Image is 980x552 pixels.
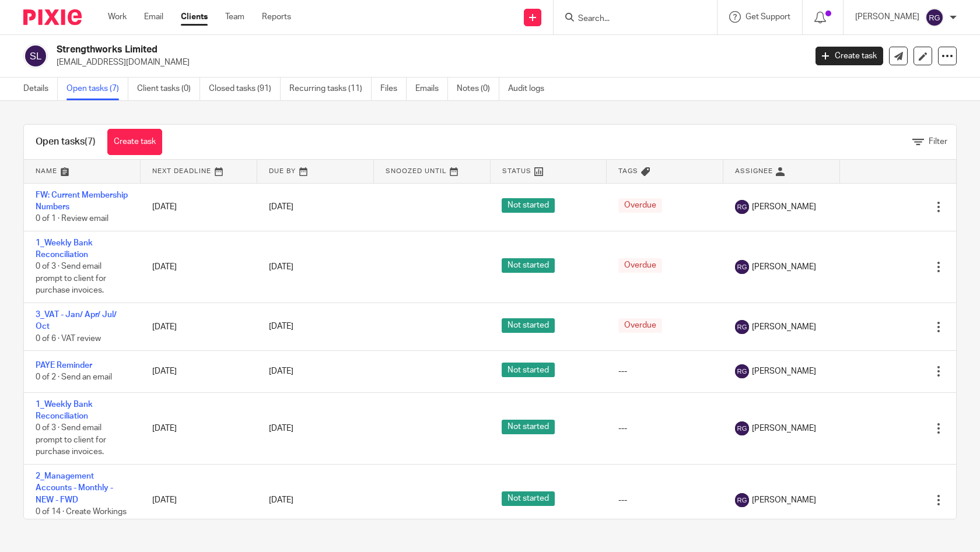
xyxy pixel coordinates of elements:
a: 2_Management Accounts - Monthly - NEW - FWD [36,472,113,504]
p: [PERSON_NAME] [855,11,919,23]
img: svg%3E [735,260,749,274]
span: Snoozed Until [386,168,447,174]
img: svg%3E [735,421,749,435]
span: 0 of 3 · Send email prompt to client for purchase invoices. [36,424,106,456]
a: Email [144,11,163,23]
span: 0 of 3 · Send email prompt to client for purchase invoices. [36,263,106,295]
a: 3_VAT - Jan/ Apr/ Jul/ Oct [36,311,117,331]
span: Not started [502,420,555,434]
span: [PERSON_NAME] [752,494,816,506]
div: --- [618,365,712,377]
td: [DATE] [141,392,257,464]
span: [PERSON_NAME] [752,321,816,333]
td: [DATE] [141,183,257,231]
span: Filter [929,138,947,146]
a: Closed tasks (91) [209,78,281,100]
a: Notes (0) [457,78,499,100]
td: [DATE] [141,351,257,392]
span: Overdue [618,198,662,213]
a: FW: Current Membership Numbers [36,191,128,211]
span: [DATE] [269,263,293,271]
img: Pixie [23,9,82,25]
span: [PERSON_NAME] [752,261,816,273]
span: 0 of 6 · VAT review [36,335,101,343]
td: [DATE] [141,465,257,536]
input: Search [577,14,682,24]
a: Details [23,78,58,100]
span: 0 of 14 · Create Workings File [36,508,127,528]
img: svg%3E [735,493,749,507]
td: [DATE] [141,231,257,303]
span: Not started [502,318,555,333]
img: svg%3E [925,8,944,27]
a: Files [380,78,407,100]
span: Get Support [745,13,790,21]
span: (7) [85,137,96,146]
div: --- [618,423,712,434]
img: svg%3E [23,44,48,68]
a: Create task [815,47,883,65]
a: 1_Weekly Bank Reconciliation [36,239,93,259]
span: [PERSON_NAME] [752,365,816,377]
span: Overdue [618,318,662,333]
a: Client tasks (0) [137,78,200,100]
a: Reports [262,11,291,23]
span: [DATE] [269,203,293,211]
a: Open tasks (7) [66,78,128,100]
img: svg%3E [735,320,749,334]
div: --- [618,494,712,506]
span: [DATE] [269,323,293,331]
span: Not started [502,198,555,213]
a: Audit logs [508,78,553,100]
img: svg%3E [735,364,749,378]
span: [PERSON_NAME] [752,201,816,213]
a: Clients [181,11,208,23]
span: [DATE] [269,424,293,433]
span: [DATE] [269,367,293,375]
span: 0 of 1 · Review email [36,215,108,223]
span: Not started [502,491,555,506]
p: [EMAIL_ADDRESS][DOMAIN_NAME] [57,57,798,68]
span: Not started [502,258,555,273]
a: Emails [415,78,448,100]
span: Not started [502,363,555,377]
td: [DATE] [141,303,257,351]
h2: Strengthworks Limited [57,44,650,56]
a: Team [225,11,244,23]
a: Create task [107,129,162,155]
a: Work [108,11,127,23]
span: [PERSON_NAME] [752,423,816,434]
span: [DATE] [269,496,293,504]
span: Overdue [618,258,662,273]
img: svg%3E [735,200,749,214]
span: Tags [618,168,638,174]
h1: Open tasks [36,136,96,148]
span: Status [502,168,531,174]
a: PAYE Reminder [36,361,92,370]
span: 0 of 2 · Send an email [36,374,112,382]
a: 1_Weekly Bank Reconciliation [36,400,93,420]
a: Recurring tasks (11) [289,78,372,100]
